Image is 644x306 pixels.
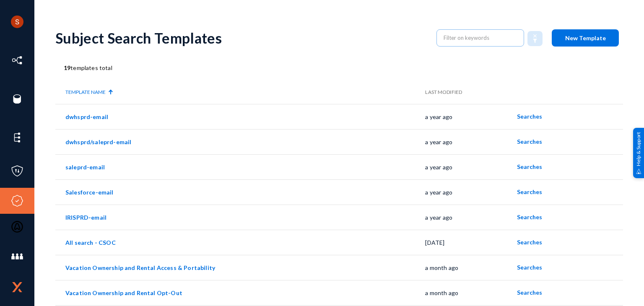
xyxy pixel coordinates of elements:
[517,188,542,195] span: Searches
[517,138,542,145] span: Searches
[425,154,510,179] td: a year ago
[11,194,23,207] img: icon-compliance.svg
[517,289,542,296] span: Searches
[65,239,116,246] a: All search - CSOC
[11,131,23,144] img: icon-elements.svg
[510,235,549,250] button: Searches
[517,264,542,271] span: Searches
[11,250,23,263] img: icon-members.svg
[55,29,428,47] div: Subject Search Templates
[65,163,105,171] a: saleprd-email
[510,210,549,225] button: Searches
[517,213,542,220] span: Searches
[65,214,106,221] a: IRISPRD-email
[65,138,131,145] a: dwhsprd/saleprd-email
[517,113,542,120] span: Searches
[65,189,114,196] a: Salesforce-email
[425,255,510,280] td: a month ago
[65,113,108,120] a: dwhsprd-email
[510,260,549,275] button: Searches
[65,264,215,271] a: Vacation Ownership and Rental Access & Portability
[636,169,641,174] img: help_support.svg
[552,29,619,47] button: New Template
[510,109,549,124] button: Searches
[11,54,23,67] img: icon-inventory.svg
[11,220,23,233] img: icon-oauth.svg
[510,285,549,300] button: Searches
[65,88,425,96] div: Template Name
[633,128,644,178] div: Help & Support
[64,64,70,71] b: 19
[565,34,606,41] span: New Template
[11,165,23,177] img: icon-policies.svg
[425,104,510,129] td: a year ago
[510,184,549,200] button: Searches
[444,31,517,44] input: Filter on keywords
[510,159,549,174] button: Searches
[55,63,623,72] div: templates total
[425,205,510,230] td: a year ago
[425,280,510,305] td: a month ago
[510,134,549,149] button: Searches
[425,179,510,205] td: a year ago
[425,230,510,255] td: [DATE]
[425,129,510,154] td: a year ago
[425,80,510,104] th: Last Modified
[65,88,106,96] div: Template Name
[11,16,23,28] img: ACg8ocLCHWB70YVmYJSZIkanuWRMiAOKj9BOxslbKTvretzi-06qRA=s96-c
[517,239,542,246] span: Searches
[65,289,182,296] a: Vacation Ownership and Rental Opt-Out
[517,163,542,170] span: Searches
[11,93,23,105] img: icon-sources.svg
